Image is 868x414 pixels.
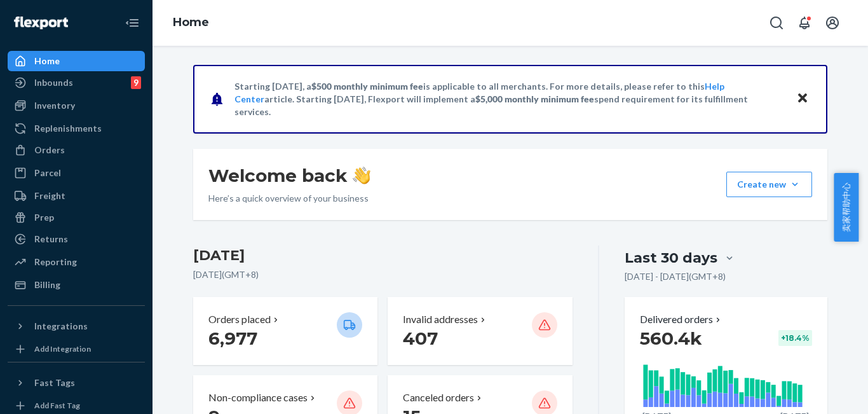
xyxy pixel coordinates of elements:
[34,76,73,89] div: Inbounds
[8,186,145,206] a: Freight
[34,167,61,179] div: Parcel
[403,390,474,405] p: Canceled orders
[34,279,60,291] div: Billing
[834,173,858,242] button: 卖家帮助中心
[403,328,438,349] span: 407
[119,10,145,36] button: Close Navigation
[193,297,377,365] button: Orders placed 6,977
[208,328,257,349] span: 6,977
[726,172,812,197] button: Create new
[208,390,308,405] p: Non-compliance cases
[34,343,91,354] div: Add Integration
[193,268,573,281] p: [DATE] ( GMT+8 )
[475,93,594,104] span: $5,000 monthly minimum fee
[8,207,145,228] a: Prep
[8,163,145,183] a: Parcel
[8,51,145,71] a: Home
[34,99,75,112] div: Inventory
[388,297,572,365] button: Invalid addresses 407
[8,252,145,272] a: Reporting
[8,398,145,413] a: Add Fast Tag
[34,233,68,245] div: Returns
[8,275,145,295] a: Billing
[193,245,573,266] h3: [DATE]
[403,312,478,327] p: Invalid addresses
[794,90,811,108] button: Close
[8,118,145,139] a: Replenishments
[208,164,370,187] h1: Welcome back
[34,211,54,224] div: Prep
[820,10,845,36] button: Open account menu
[34,122,102,135] div: Replenishments
[8,229,145,249] a: Returns
[8,95,145,116] a: Inventory
[625,270,726,283] p: [DATE] - [DATE] ( GMT+8 )
[34,190,65,202] div: Freight
[234,80,784,118] p: Starting [DATE], a is applicable to all merchants. For more details, please refer to this article...
[353,167,370,184] img: hand-wave emoji
[311,81,423,92] span: $500 monthly minimum fee
[8,342,145,357] a: Add Integration
[34,400,80,411] div: Add Fast Tag
[8,316,145,336] button: Integrations
[8,72,145,93] a: Inbounds9
[792,10,817,36] button: Open notifications
[163,4,219,41] ol: breadcrumbs
[34,55,60,67] div: Home
[764,10,789,36] button: Open Search Box
[173,15,209,29] a: Home
[208,192,370,205] p: Here’s a quick overview of your business
[778,330,812,346] div: + 18.4 %
[34,320,88,333] div: Integrations
[34,256,77,268] div: Reporting
[8,140,145,160] a: Orders
[34,376,75,389] div: Fast Tags
[640,312,723,327] button: Delivered orders
[131,76,141,89] div: 9
[208,312,271,327] p: Orders placed
[8,373,145,393] button: Fast Tags
[625,248,717,268] div: Last 30 days
[34,144,65,156] div: Orders
[640,328,702,349] span: 560.4k
[14,17,68,29] img: Flexport logo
